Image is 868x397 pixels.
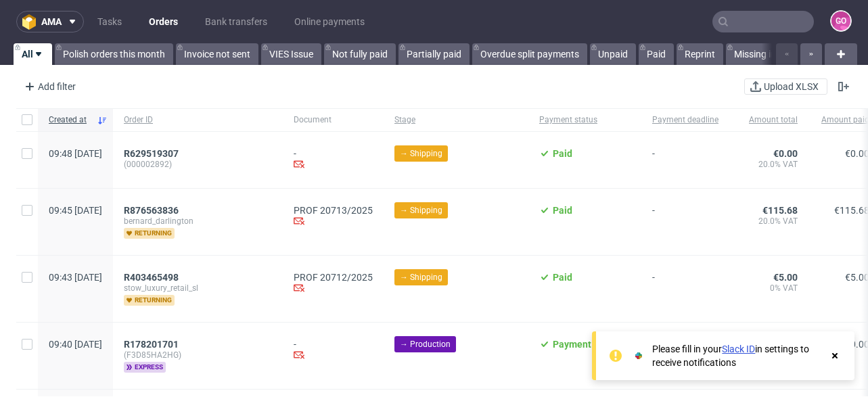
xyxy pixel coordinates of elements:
[49,205,102,216] span: 09:45 [DATE]
[740,216,798,227] span: 20.0% VAT
[394,114,518,126] span: Stage
[197,11,275,32] a: Bank transfers
[652,114,718,126] span: Payment deadline
[722,344,755,354] a: Slack ID
[49,339,102,350] span: 09:40 [DATE]
[831,11,850,30] figcaption: GO
[773,148,798,159] span: €0.00
[744,78,827,95] button: Upload XLSX
[324,43,396,65] a: Not fully paid
[553,148,572,159] span: Paid
[55,43,173,65] a: Polish orders this month
[124,205,179,216] span: R876563836
[400,271,442,283] span: → Shipping
[49,148,102,159] span: 09:48 [DATE]
[773,272,798,283] span: €5.00
[553,339,631,350] span: Payment deferred
[740,283,798,294] span: 0% VAT
[761,82,821,91] span: Upload XLSX
[400,204,442,216] span: → Shipping
[400,338,451,350] span: → Production
[124,148,181,159] a: R629519307
[124,114,272,126] span: Order ID
[553,272,572,283] span: Paid
[639,43,674,65] a: Paid
[141,11,186,32] a: Orders
[124,148,179,159] span: R629519307
[652,205,718,239] span: -
[16,11,84,32] button: ama
[294,114,373,126] span: Document
[124,216,272,227] span: bernard_darlington
[400,147,442,160] span: → Shipping
[553,205,572,216] span: Paid
[124,228,175,239] span: returning
[124,283,272,294] span: stow_luxury_retail_sl
[41,17,62,26] span: ama
[22,14,41,30] img: logo
[740,159,798,170] span: 20.0% VAT
[762,205,798,216] span: €115.68
[677,43,723,65] a: Reprint
[294,339,373,363] div: -
[652,148,718,172] span: -
[19,76,78,97] div: Add filter
[49,114,91,126] span: Created at
[726,43,806,65] a: Missing invoice
[472,43,587,65] a: Overdue split payments
[176,43,258,65] a: Invoice not sent
[124,339,179,350] span: R178201701
[398,43,470,65] a: Partially paid
[261,43,321,65] a: VIES Issue
[539,114,631,126] span: Payment status
[124,272,181,283] a: R403465498
[286,11,373,32] a: Online payments
[294,148,373,172] div: -
[124,272,179,283] span: R403465498
[124,159,272,170] span: (000002892)
[294,205,373,216] a: PROF 20713/2025
[124,205,181,216] a: R876563836
[49,272,102,283] span: 09:43 [DATE]
[89,11,130,32] a: Tasks
[124,295,175,306] span: returning
[124,362,166,373] span: express
[652,342,822,369] div: Please fill in your in settings to receive notifications
[632,349,645,363] img: Slack
[14,43,52,65] a: All
[652,272,718,306] span: -
[294,272,373,283] a: PROF 20712/2025
[740,114,798,126] span: Amount total
[124,339,181,350] a: R178201701
[124,350,272,360] span: (F3D85HA2HG)
[590,43,636,65] a: Unpaid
